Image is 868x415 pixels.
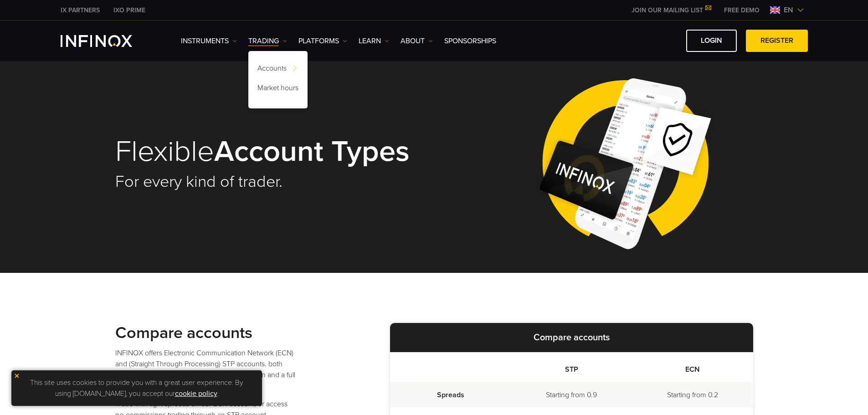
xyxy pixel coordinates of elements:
a: JOIN OUR MAILING LIST [625,6,717,14]
strong: Compare accounts [115,323,252,343]
a: INFINOX MENU [717,5,766,15]
span: en [780,5,797,15]
a: INFINOX [107,5,152,15]
strong: Compare accounts [534,332,610,343]
a: cookie policy [175,389,217,398]
img: yellow close icon [14,373,20,379]
a: INFINOX Logo [61,35,154,47]
a: PLATFORMS [298,36,347,46]
td: Spreads [390,382,511,408]
a: ABOUT [401,36,433,46]
a: Accounts [248,60,308,80]
a: Instruments [181,36,237,46]
a: INFINOX [54,5,107,15]
a: LOGIN [686,30,737,52]
td: Starting from 0.9 [511,382,632,408]
h2: For every kind of trader. [115,172,421,192]
a: REGISTER [746,30,808,52]
strong: Account Types [214,133,410,169]
th: ECN [632,352,753,382]
p: INFINOX offers Electronic Communication Network (ECN) and (Straight Through Processing) STP accou... [115,348,298,391]
a: Market hours [248,80,308,99]
p: This site uses cookies to provide you with a great user experience. By using [DOMAIN_NAME], you a... [16,375,257,401]
th: STP [511,352,632,382]
td: Starting from 0.2 [632,382,753,408]
a: SPONSORSHIPS [444,36,496,46]
a: Learn [359,36,389,46]
a: TRADING [248,36,287,46]
h1: Flexible [115,136,421,167]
